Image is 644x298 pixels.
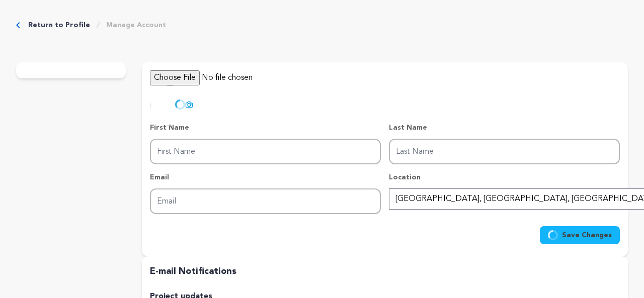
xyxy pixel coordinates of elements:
[28,20,90,30] a: Return to Profile
[150,264,620,279] p: E-mail Notifications
[389,172,620,182] p: Location
[150,188,381,214] input: Email
[150,139,381,164] input: First Name
[150,172,381,182] p: Email
[16,20,628,30] div: Breadcrumb
[540,226,620,244] button: Save Changes
[562,230,612,240] span: Save Changes
[106,20,166,30] a: Manage Account
[389,123,620,133] p: Last Name
[150,123,381,133] p: First Name
[389,139,620,164] input: Last Name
